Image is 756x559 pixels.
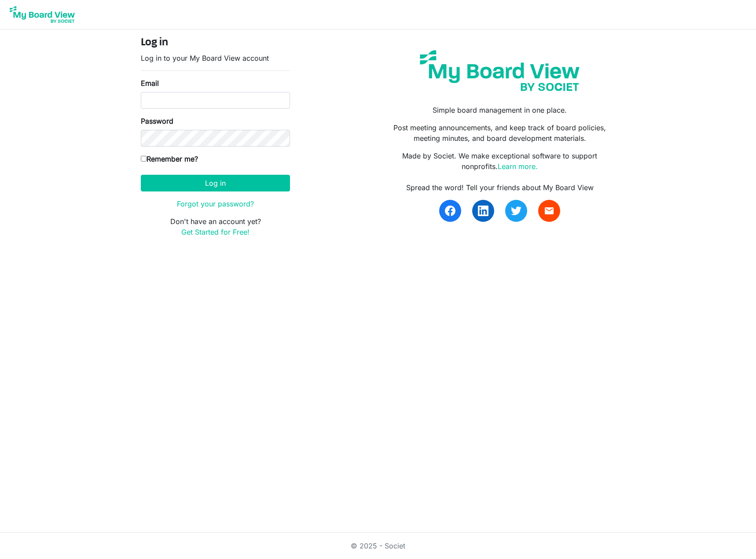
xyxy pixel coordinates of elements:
label: Email [141,78,159,88]
p: Log in to your My Board View account [141,53,290,63]
a: Learn more. [498,162,538,171]
p: Don't have an account yet? [141,216,290,237]
label: Remember me? [141,154,198,164]
span: email [544,206,554,216]
img: my-board-view-societ.svg [413,44,586,98]
p: Made by Societ. We make exceptional software to support nonprofits. [385,151,615,172]
h4: Log in [141,37,290,49]
p: Post meeting announcements, and keep track of board policies, meeting minutes, and board developm... [385,122,615,143]
img: twitter.svg [511,206,521,216]
div: Spread the word! Tell your friends about My Board View [385,182,615,193]
button: Log in [141,175,290,191]
p: Simple board management in one place. [385,105,615,115]
a: Forgot your password? [177,199,254,208]
a: email [538,200,560,222]
a: Get Started for Free! [181,228,250,236]
img: facebook.svg [445,206,455,216]
a: © 2025 - Societ [351,541,405,550]
img: My Board View Logo [7,4,77,26]
label: Password [141,116,173,126]
img: linkedin.svg [478,206,488,216]
input: Remember me? [141,156,147,162]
